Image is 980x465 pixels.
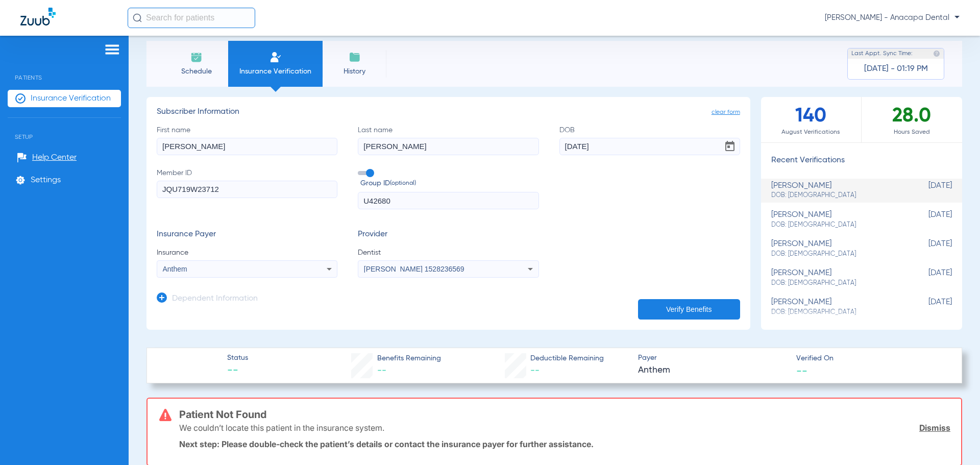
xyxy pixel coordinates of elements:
[771,191,901,200] span: DOB: [DEMOGRAPHIC_DATA]
[638,353,788,363] span: Payer
[159,409,171,421] img: error-icon
[8,118,121,140] span: Setup
[157,181,337,198] input: Member ID
[864,64,928,74] span: [DATE] - 01:19 PM
[157,168,337,210] label: Member ID
[358,125,538,155] label: Last name
[825,13,960,23] span: [PERSON_NAME] - Anacapa Dental
[157,230,337,240] h3: Insurance Payer
[269,51,282,63] img: Manual Insurance Verification
[862,97,962,142] div: 28.0
[761,156,962,166] h3: Recent Verifications
[638,364,788,377] span: Anthem
[227,364,248,378] span: --
[364,265,464,273] span: [PERSON_NAME] 1528236569
[31,93,111,104] span: Insurance Verification
[358,138,538,155] input: Last name
[349,51,361,63] img: History
[31,175,61,185] span: Settings
[330,66,379,77] span: History
[157,248,337,258] span: Insurance
[163,265,187,273] span: Anthem
[862,127,962,137] span: Hours Saved
[933,50,940,57] img: last sync help info
[919,423,950,433] a: Dismiss
[901,181,952,200] span: [DATE]
[771,221,901,230] span: DOB: [DEMOGRAPHIC_DATA]
[377,366,386,375] span: --
[901,298,952,316] span: [DATE]
[17,153,77,163] a: Help Center
[851,48,913,59] span: Last Appt. Sync Time:
[796,365,807,376] span: --
[20,8,56,26] img: Zuub Logo
[771,298,901,316] div: [PERSON_NAME]
[901,239,952,258] span: [DATE]
[796,353,946,364] span: Verified On
[358,230,538,240] h3: Provider
[390,178,416,189] small: (optional)
[179,423,384,433] p: We couldn’t locate this patient in the insurance system.
[8,59,121,81] span: Patients
[929,416,980,465] iframe: Chat Widget
[901,268,952,287] span: [DATE]
[559,138,740,155] input: DOBOpen calendar
[157,125,337,155] label: First name
[377,353,441,364] span: Benefits Remaining
[530,366,540,375] span: --
[104,43,120,56] img: hamburger-icon
[712,107,740,117] span: clear form
[190,51,203,63] img: Schedule
[771,239,901,258] div: [PERSON_NAME]
[720,136,740,157] button: Open calendar
[133,13,142,22] img: Search Icon
[761,97,862,142] div: 140
[157,138,337,155] input: First name
[179,409,950,420] h3: Patient Not Found
[360,178,538,189] span: Group ID
[236,66,315,77] span: Insurance Verification
[638,299,740,320] button: Verify Benefits
[771,308,901,317] span: DOB: [DEMOGRAPHIC_DATA]
[771,210,901,229] div: [PERSON_NAME]
[530,353,604,364] span: Deductible Remaining
[172,66,220,77] span: Schedule
[771,250,901,259] span: DOB: [DEMOGRAPHIC_DATA]
[157,107,740,117] h3: Subscriber Information
[32,153,77,163] span: Help Center
[128,8,255,28] input: Search for patients
[559,125,740,155] label: DOB
[358,248,538,258] span: Dentist
[761,127,861,137] span: August Verifications
[172,294,258,304] h3: Dependent Information
[227,353,248,363] span: Status
[901,210,952,229] span: [DATE]
[771,279,901,288] span: DOB: [DEMOGRAPHIC_DATA]
[771,268,901,287] div: [PERSON_NAME]
[179,439,950,449] p: Next step: Please double-check the patient’s details or contact the insurance payer for further a...
[771,181,901,200] div: [PERSON_NAME]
